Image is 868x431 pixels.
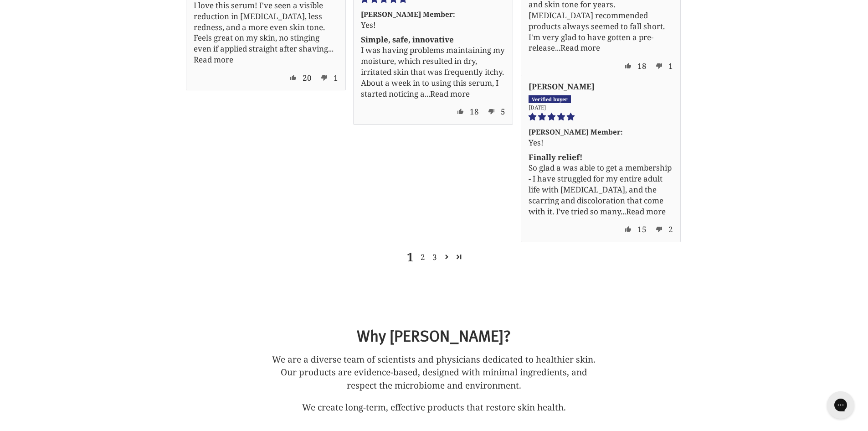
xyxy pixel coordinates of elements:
[194,54,233,65] a: Read more
[303,73,312,83] span: 20
[626,206,666,217] a: Read more
[621,222,636,236] span: up
[286,71,301,84] span: up
[529,137,544,148] span: Yes!
[529,127,673,137] b: [PERSON_NAME] Member:
[453,251,465,263] a: Page 3
[822,388,859,422] iframe: Gorgias live chat messenger
[271,326,597,345] h2: Why [PERSON_NAME]?
[453,104,468,118] span: up
[317,71,332,84] span: down
[441,251,453,263] a: Page 2
[271,353,597,392] p: We are a diverse team of scientists and physicians dedicated to healthier skin. Our products are ...
[652,222,667,236] span: down
[470,106,479,117] span: 18
[429,251,441,263] a: Page 3
[501,106,505,117] span: 5
[361,10,506,19] b: [PERSON_NAME] Member:
[271,401,597,414] p: We create long-term, effective products that restore skin health.
[621,59,636,73] span: up
[560,42,600,53] a: Read more
[334,73,338,83] span: 1
[529,81,595,92] span: [PERSON_NAME]
[637,224,647,234] span: 15
[484,104,499,118] span: down
[668,61,673,71] span: 1
[430,88,470,99] a: Read more
[529,111,673,122] span: 5 star review
[361,20,376,30] span: Yes!
[417,251,429,263] a: Page 2
[361,34,506,45] b: Simple, safe, innovative
[529,162,673,217] p: So glad a was able to get a membership - I have struggled for my entire adult life with [MEDICAL_...
[361,45,506,99] p: I was having problems maintaining my moisture, which resulted in dry, irritated skin that was fre...
[529,152,673,163] b: Finally relief!
[637,61,647,71] span: 18
[652,59,667,73] span: down
[668,224,673,234] span: 2
[529,104,673,111] span: [DATE]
